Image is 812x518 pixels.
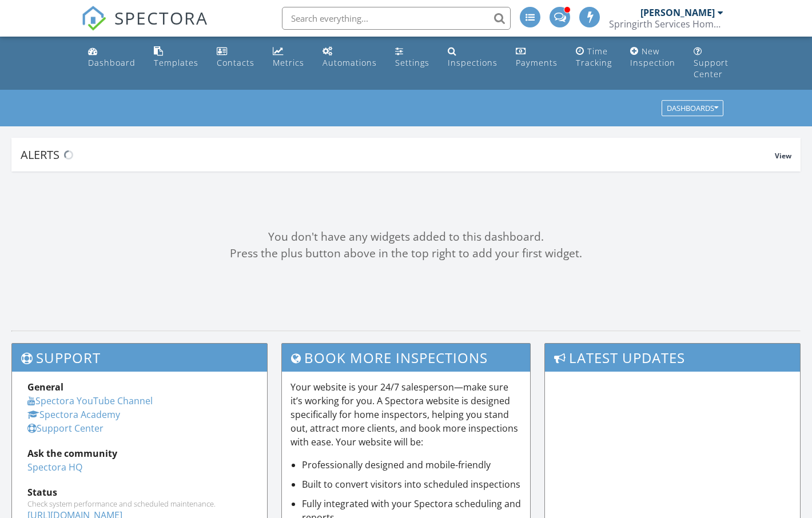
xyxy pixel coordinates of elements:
div: Alerts [21,147,775,162]
div: Check system performance and scheduled maintenance. [27,499,252,508]
a: Templates [149,41,203,74]
h3: Latest Updates [545,344,800,372]
p: Your website is your 24/7 salesperson—make sure it’s working for you. A Spectora website is desig... [290,380,522,449]
div: Time Tracking [576,46,612,68]
div: Metrics [273,57,304,68]
a: New Inspection [626,41,680,74]
div: Press the plus button above in the top right to add your first widget. [11,245,801,262]
div: Dashboards [667,105,718,113]
a: Dashboard [83,41,140,74]
div: New Inspection [630,46,675,68]
a: Spectora Academy [27,408,120,421]
a: Support Center [689,41,733,85]
a: Inspections [443,41,502,74]
a: Settings [391,41,434,74]
div: Settings [395,57,429,68]
div: You don't have any widgets added to this dashboard. [11,229,801,245]
li: Professionally designed and mobile-friendly [302,458,522,472]
div: Contacts [217,57,254,68]
strong: General [27,381,63,393]
div: Inspections [448,57,497,68]
a: Contacts [212,41,259,74]
a: Support Center [27,422,104,435]
input: Search everything... [282,7,511,30]
a: Spectora YouTube Channel [27,395,153,407]
div: [PERSON_NAME] [640,7,715,18]
div: Ask the community [27,447,252,460]
h3: Support [12,344,267,372]
a: SPECTORA [81,15,208,39]
a: Metrics [268,41,309,74]
div: Payments [516,57,558,68]
img: The Best Home Inspection Software - Spectora [81,6,106,31]
div: Status [27,485,252,499]
a: Time Tracking [571,41,616,74]
div: Dashboard [88,57,136,68]
div: Automations [323,57,377,68]
div: Templates [154,57,198,68]
a: Payments [511,41,562,74]
span: View [775,151,791,161]
span: SPECTORA [114,6,208,30]
a: Spectora HQ [27,461,82,473]
div: Springirth Services Home Inspections [609,18,723,30]
div: Support Center [694,57,729,79]
h3: Book More Inspections [282,344,530,372]
a: Automations (Advanced) [318,41,381,74]
li: Built to convert visitors into scheduled inspections [302,477,522,491]
button: Dashboards [662,101,723,117]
